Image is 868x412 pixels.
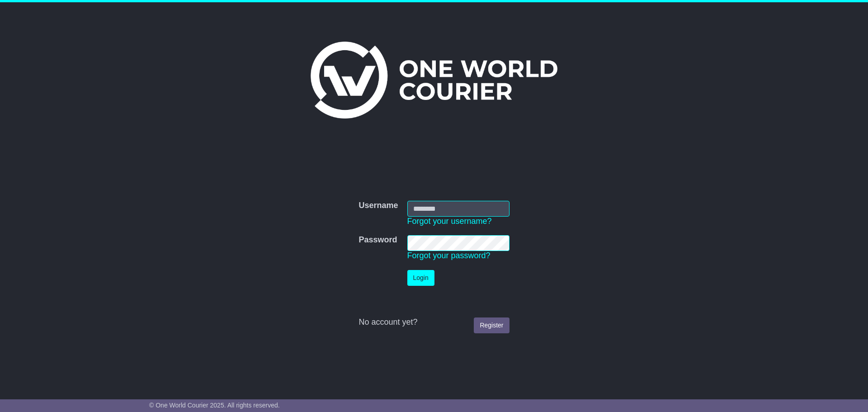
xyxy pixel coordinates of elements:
label: Password [359,235,397,245]
button: Login [407,270,434,286]
a: Forgot your username? [407,217,492,226]
span: © One World Courier 2025. All rights reserved. [149,402,280,409]
label: Username [359,201,398,211]
a: Register [474,317,509,333]
a: Forgot your password? [407,251,491,260]
img: One World [311,42,557,118]
div: No account yet? [359,317,509,327]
